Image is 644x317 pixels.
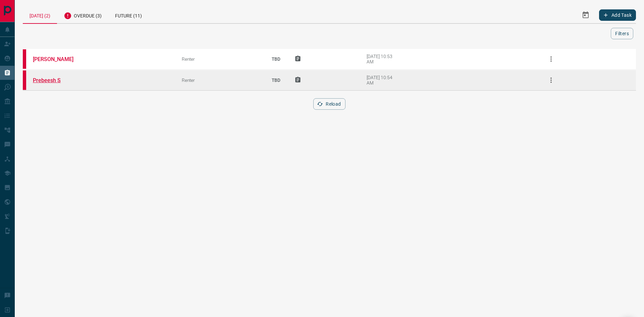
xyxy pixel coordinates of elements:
[182,77,258,83] div: Renter
[23,70,26,90] div: property.ca
[611,28,633,39] button: Filters
[33,56,83,62] a: [PERSON_NAME]
[23,49,26,69] div: property.ca
[367,54,395,64] div: [DATE] 10:53 AM
[182,56,258,62] div: Renter
[108,7,149,23] div: Future (11)
[33,77,83,84] a: Prebeesh S
[268,71,284,89] p: TBD
[57,7,108,23] div: Overdue (3)
[268,50,284,68] p: TBD
[367,75,395,86] div: [DATE] 10:54 AM
[23,7,57,24] div: [DATE] (2)
[578,7,594,23] button: Select Date Range
[313,98,345,110] button: Reload
[599,9,636,21] button: Add Task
